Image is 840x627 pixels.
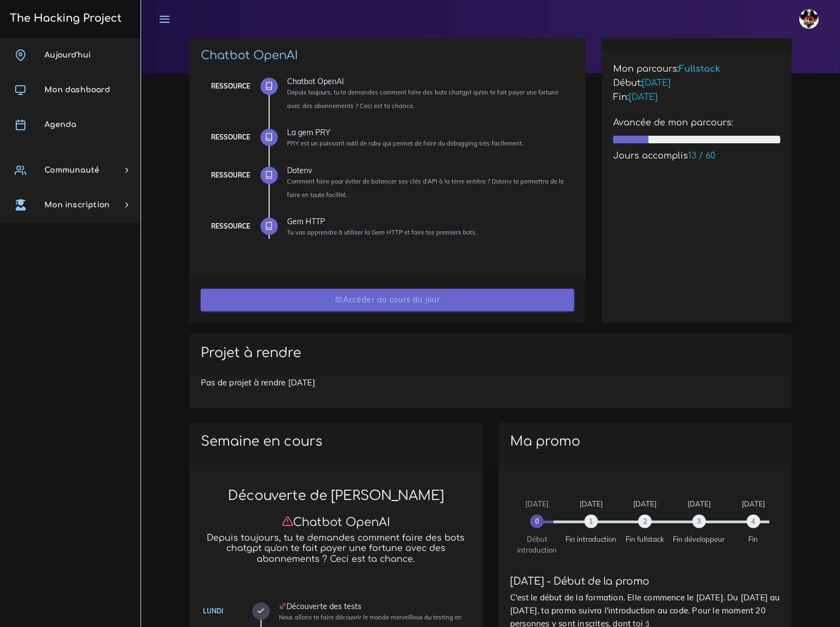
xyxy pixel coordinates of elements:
[688,499,711,508] span: [DATE]
[525,499,549,508] span: [DATE]
[211,80,250,92] div: Ressource
[44,201,110,209] span: Mon inscription
[287,229,477,236] small: Tu vas apprendre à utiliser la Gem HTTP et faire tes premiers bots.
[517,535,557,554] span: Début introduction
[287,78,566,85] div: Chatbot OpenAI
[742,499,765,508] span: [DATE]
[7,12,122,24] h3: The Hacking Project
[287,88,558,110] small: Depuis toujours, tu te demandes comment faire des bots chatgpt qu'on te fait payer une fortune av...
[211,220,250,232] div: Ressource
[287,178,564,199] small: Comment faire pour éviter de balancer ses clés d'API à la terre entière ? Dotenv te permettra de ...
[279,603,471,610] div: Découverte des tests
[287,140,524,147] small: PRY est un puissant outil de ruby qui permet de faire du debugging très facilement.
[747,515,760,528] span: 4
[626,535,664,543] span: Fin fullstack
[679,64,720,74] span: Fullstack
[633,499,657,508] span: [DATE]
[642,78,671,88] span: [DATE]
[201,289,574,311] a: Accéder au cours du jour
[211,169,250,181] div: Ressource
[799,9,819,29] img: avatar
[211,131,250,143] div: Ressource
[44,51,91,59] span: Aujourd'hui
[530,515,544,528] span: 0
[613,64,780,74] h5: Mon parcours:
[629,92,658,102] span: [DATE]
[287,218,566,225] div: Gem HTTP
[201,434,471,449] h2: Semaine en cours
[565,535,616,543] span: Fin introduction
[201,376,780,389] p: Pas de projet à rendre [DATE]
[673,535,726,543] span: Fin développeur
[688,151,715,161] span: 13 / 60
[692,515,706,528] span: 3
[510,575,780,587] h4: [DATE] - Début de la promo
[613,78,780,88] h5: Début:
[638,515,652,528] span: 2
[613,92,780,103] h5: Fin:
[580,499,603,508] span: [DATE]
[613,151,780,161] h5: Jours accomplis
[201,488,471,504] h2: Découverte de [PERSON_NAME]
[44,86,110,94] span: Mon dashboard
[748,535,758,543] span: Fin
[201,49,298,62] a: Chatbot OpenAI
[44,121,76,129] span: Agenda
[287,129,566,136] div: La gem PRY
[203,607,223,615] a: Lundi
[287,167,566,174] div: Dotenv
[44,166,99,174] span: Communauté
[510,434,780,449] h2: Ma promo
[201,345,780,361] h2: Projet à rendre
[201,515,471,529] h3: Chatbot OpenAI
[613,118,780,128] h5: Avancée de mon parcours:
[201,533,471,564] h5: Depuis toujours, tu te demandes comment faire des bots chatgpt qu'on te fait payer une fortune av...
[584,515,598,528] span: 1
